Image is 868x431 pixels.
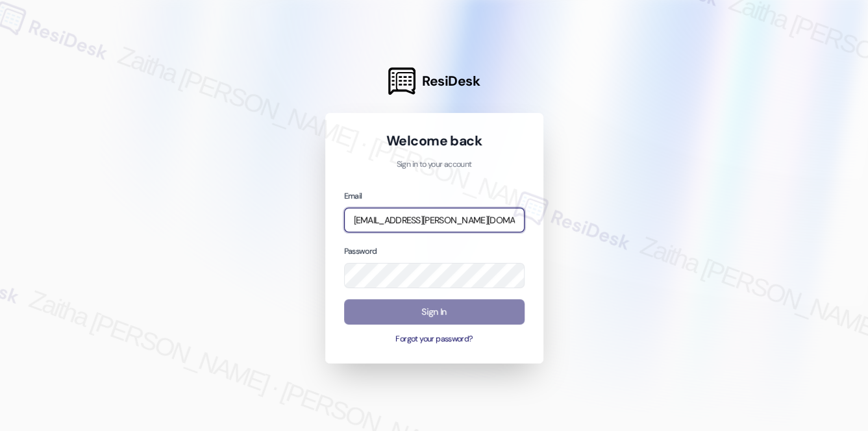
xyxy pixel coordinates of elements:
h1: Welcome back [344,132,525,150]
label: Password [344,246,377,256]
p: Sign in to your account [344,159,525,171]
button: Forgot your password? [344,334,525,345]
input: name@example.com [344,208,525,233]
button: Sign In [344,299,525,325]
label: Email [344,191,362,201]
img: ResiDesk Logo [388,68,415,95]
span: ResiDesk [422,72,480,90]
